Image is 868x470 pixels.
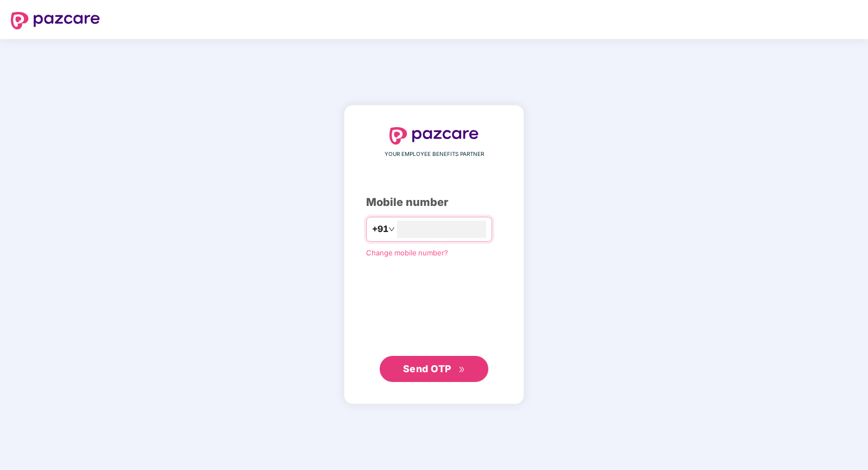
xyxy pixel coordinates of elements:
a: Change mobile number? [366,248,448,257]
img: logo [11,12,100,29]
span: double-right [458,366,466,373]
button: Send OTPdouble-right [380,356,488,382]
div: Mobile number [366,194,502,211]
span: down [388,226,395,233]
img: logo [389,127,479,145]
span: Send OTP [403,363,451,374]
span: YOUR EMPLOYEE BENEFITS PARTNER [385,150,484,159]
span: +91 [372,222,388,236]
